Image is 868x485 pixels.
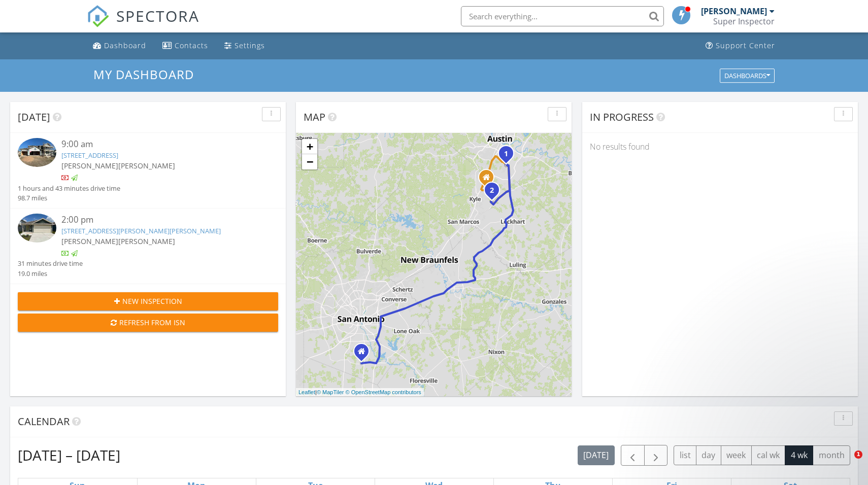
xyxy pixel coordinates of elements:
div: Refresh from ISN [26,317,270,328]
div: 9:00 am [61,138,257,151]
div: Super Inspector [713,16,775,26]
div: 1 hours and 43 minutes drive time [18,184,120,193]
button: Dashboards [720,68,775,83]
i: 1 [504,151,508,158]
span: New Inspection [122,296,182,306]
span: Map [304,110,325,124]
a: Dashboard [89,37,150,55]
div: No results found [582,133,858,160]
a: Zoom in [302,139,317,154]
a: Support Center [702,37,779,55]
a: [STREET_ADDRESS] [61,151,118,160]
span: [PERSON_NAME] [61,161,118,170]
iframe: Intercom live chat [833,451,858,475]
button: New Inspection [18,292,278,310]
div: Dashboards [724,72,770,79]
div: 31 minutes drive time [18,259,83,268]
div: Contacts [175,41,208,50]
div: 195 Schuenemann Way, Uhland, TX 78640 [492,190,498,196]
div: [PERSON_NAME] [701,6,767,16]
input: Search everything... [461,6,664,26]
div: Settings [235,41,265,50]
img: The Best Home Inspection Software - Spectora [87,5,109,27]
a: 2:00 pm [STREET_ADDRESS][PERSON_NAME][PERSON_NAME] [PERSON_NAME][PERSON_NAME] 31 minutes drive ti... [18,214,278,279]
a: Contacts [158,37,212,55]
span: SPECTORA [116,5,199,26]
span: Calendar [18,414,70,428]
a: SPECTORA [87,14,199,35]
a: 9:00 am [STREET_ADDRESS] [PERSON_NAME][PERSON_NAME] 1 hours and 43 minutes drive time 98.7 miles [18,138,278,203]
a: © MapTiler [317,389,344,395]
div: | [296,388,424,397]
div: 2:00 pm [61,214,257,226]
span: 1 [854,451,862,459]
a: © OpenStreetMap contributors [346,389,421,395]
span: My Dashboard [93,66,194,83]
button: [DATE] [578,445,615,465]
div: Austin/San Antonio TX [361,351,368,357]
button: Refresh from ISN [18,314,278,332]
div: 8600 Peristyle Dr, Austin, TX 78747 [506,153,512,159]
a: Leaflet [298,389,315,395]
button: Previous [621,445,645,466]
img: 9370395%2Fcover_photos%2FUdmOU7xm6FnXIOUQcxF6%2Fsmall.jpg [18,138,56,167]
span: [PERSON_NAME] [61,236,118,246]
span: [PERSON_NAME] [118,161,175,170]
i: 2 [490,187,494,194]
div: 98.7 miles [18,193,120,203]
button: Next [644,445,668,466]
a: Zoom out [302,154,317,169]
div: 451 Shadow Creek Blvd, Buda TX 78610 [486,177,492,183]
h2: [DATE] – [DATE] [18,445,120,465]
div: Dashboard [104,41,146,50]
div: 19.0 miles [18,269,83,279]
span: [DATE] [18,110,50,124]
div: Support Center [716,41,775,50]
img: 9344468%2Fcover_photos%2FhwQBD2kULL7ZWuzHNNKt%2Fsmall.jpg [18,214,56,243]
a: [STREET_ADDRESS][PERSON_NAME][PERSON_NAME] [61,226,221,235]
a: Settings [220,37,269,55]
span: [PERSON_NAME] [118,236,175,246]
span: In Progress [590,110,654,124]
